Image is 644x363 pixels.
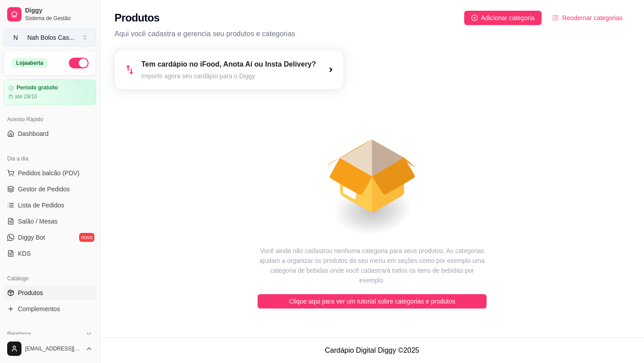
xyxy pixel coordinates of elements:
span: Gestor de Pedidos [18,185,70,194]
a: Lista de Pedidos [4,198,96,212]
p: Aqui você cadastra e gerencia seu produtos e categorias [114,29,630,39]
h2: Produtos [114,11,160,25]
span: Diggy Bot [18,233,45,242]
span: N [11,33,20,42]
a: Complementos [4,302,96,316]
div: Dia a dia [4,152,96,166]
span: Relatórios [7,330,31,338]
a: Produtos [4,286,96,300]
footer: Cardápio Digital Diggy © 2025 [100,338,644,363]
button: Reodernar categorias [545,11,630,25]
span: Diggy [25,7,93,15]
a: Diggy Botnovo [4,230,96,245]
button: Alterar Status [69,58,89,68]
span: Dashboard [18,129,49,138]
span: Complementos [18,304,60,313]
span: ordered-list [552,15,559,21]
div: Catálogo [4,271,96,286]
a: KDS [4,246,96,261]
div: Loja aberta [11,58,48,68]
div: Acesso Rápido [4,112,96,127]
span: Sistema de Gestão [25,15,93,22]
span: Salão / Mesas [18,217,58,226]
span: [EMAIL_ADDRESS][DOMAIN_NAME] [25,345,82,352]
article: Importe agora seu cardápio para o Diggy [141,72,316,80]
a: DiggySistema de Gestão [4,4,96,25]
article: até 28/10 [15,93,37,100]
a: Dashboard [4,127,96,141]
button: [EMAIL_ADDRESS][DOMAIN_NAME] [4,338,96,359]
span: Pedidos balcão (PDV) [18,169,80,177]
a: Gestor de Pedidos [4,182,96,196]
span: Reodernar categorias [562,13,623,23]
button: Pedidos balcão (PDV) [4,166,96,180]
button: Adicionar categoria [464,11,542,25]
button: Clique aqui para ver um tutorial sobre categorias e produtos [258,294,487,308]
a: Salão / Mesas [4,214,96,228]
button: Select a team [4,29,96,46]
a: Período gratuitoaté 28/10 [4,80,96,105]
article: Tem cardápio no iFood, Anota Aí ou Insta Delivery? [141,59,316,70]
button: Tem cardápio no iFood, Anota Aí ou Insta Delivery?Importe agora seu cardápio para o Diggy [114,50,343,89]
article: Você ainda não cadastrou nenhuma categoria para seus produtos. As categorias ajudam a organizar o... [258,246,487,285]
div: Nah Bolos Cas ... [27,33,74,42]
span: plus-circle [471,15,478,21]
span: Produtos [18,288,43,297]
div: animation [114,89,630,246]
span: Clique aqui para ver um tutorial sobre categorias e produtos [289,296,455,306]
span: Adicionar categoria [481,13,535,23]
span: KDS [18,249,31,258]
span: Lista de Pedidos [18,201,64,210]
article: Período gratuito [17,84,58,91]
